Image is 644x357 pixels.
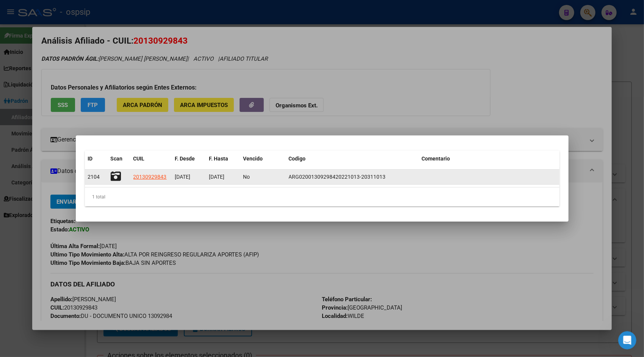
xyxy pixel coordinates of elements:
span: 2104 [88,174,100,180]
span: ID [88,156,93,162]
div: 1 total [85,187,559,206]
span: [DATE] [175,174,191,180]
span: No [243,174,250,180]
span: Comentario [422,156,450,162]
datatable-header-cell: ID [85,151,108,167]
span: F. Desde [175,156,195,162]
datatable-header-cell: CUIL [130,151,172,167]
iframe: Intercom live chat [618,331,636,349]
datatable-header-cell: Vencido [240,151,286,167]
datatable-header-cell: F. Hasta [206,151,240,167]
span: Codigo [289,156,306,162]
span: F. Hasta [209,156,229,162]
span: 20130929843 [133,174,167,180]
datatable-header-cell: Scan [108,151,130,167]
span: [DATE] [209,174,225,180]
span: Vencido [243,156,263,162]
span: CUIL [133,156,145,162]
datatable-header-cell: Codigo [286,151,419,167]
span: ARG02001309298420221013-20311013 [289,174,386,180]
datatable-header-cell: Comentario [419,151,559,167]
span: Scan [111,156,123,162]
datatable-header-cell: F. Desde [172,151,206,167]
